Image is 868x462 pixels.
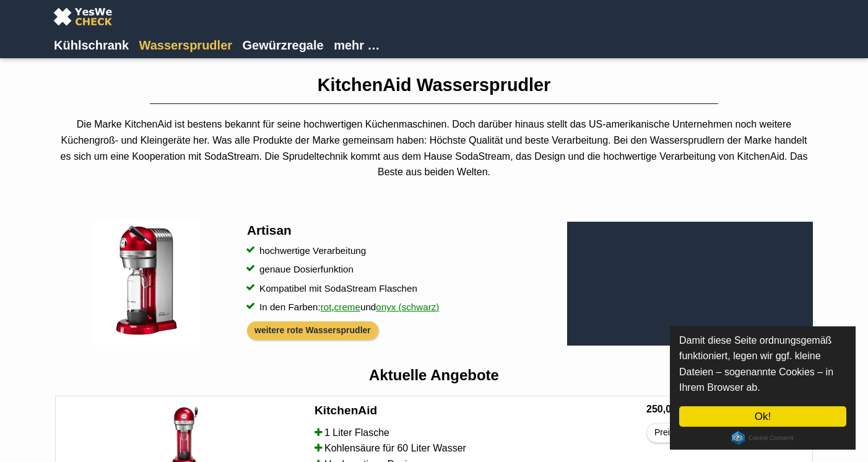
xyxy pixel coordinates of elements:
[239,34,328,53] a: Gewürzregale
[330,34,383,53] a: mehr …
[315,403,377,419] h4: KitchenAid
[55,366,813,385] h2: Aktuelle Angebote
[247,281,557,297] li: Kompatibel mit SodaStream Flaschen
[646,423,713,443] a: Preisalarm
[732,431,794,445] a: Cookie Consent plugin for the EU cookie law
[92,222,200,346] img: KitchenAid Wassersprudler Artisan Rot
[50,6,115,27] img: YesWeCheck Logo
[315,403,636,421] a: KitchenAid
[376,294,439,320] a: onyx (schwarz)
[646,403,802,416] h6: 250,00 €
[679,333,846,396] p: Damit diese Seite ordnungsgemäß funktioniert, legen wir ggf. kleine Dateien – sogenannte Cookies ...
[679,406,846,427] a: Ok!
[136,34,236,53] a: Wassersprudler
[334,294,360,320] a: creme
[324,425,389,441] span: 1 Liter Flasche
[50,34,132,53] a: Kühlschrank
[55,116,813,180] p: Die Marke KitchenAid ist bestens bekannt für seine hochwertigen Küchenmaschinen. Doch darüber hin...
[247,222,557,238] h3: Artisan
[247,243,557,259] li: hochwertige Verarbeitung
[55,74,813,96] h1: KitchenAid Wassersprudler
[254,325,371,335] a: weitere rote Wassersprudler
[247,261,557,277] li: genaue Dosierfunktion
[324,440,466,456] span: Kohlensäure für 60 Liter Wasser
[321,294,332,320] a: rot
[567,222,813,346] iframe: KitchenAid Wassersprudler Artisan
[247,299,557,315] li: In den Farben: , und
